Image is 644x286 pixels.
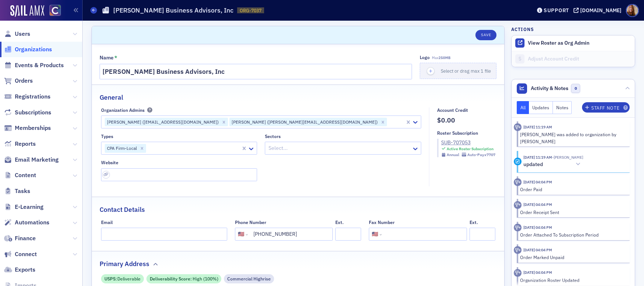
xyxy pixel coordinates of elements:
[523,270,552,275] time: 5/15/2025 04:04 PM
[467,152,495,157] div: Auto-Pay x7707
[523,179,552,185] time: 5/15/2025 04:04 PM
[238,230,244,238] div: 🇺🇸
[10,5,44,17] img: SailAMX
[101,220,113,225] div: Email
[15,266,35,274] span: Exports
[520,186,624,193] div: Order Paid
[101,160,118,165] div: Website
[514,178,522,186] div: Activity
[520,131,624,145] div: [PERSON_NAME] was added to organization by [PERSON_NAME]
[100,205,145,214] h2: Contact Details
[224,274,274,283] div: Commercial Highrise
[265,134,281,139] div: Sectors
[523,161,583,168] button: updated
[441,139,495,147] a: SUB-707053
[447,152,459,157] div: Annual
[15,30,30,38] span: Users
[100,55,114,61] div: Name
[514,224,522,231] div: Activity
[520,254,624,261] div: Order Marked Unpaid
[15,124,51,132] span: Memberships
[335,220,344,225] div: Ext.
[229,118,379,127] div: [PERSON_NAME] ([PERSON_NAME][EMAIL_ADDRESS][DOMAIN_NAME])
[437,130,478,136] div: Roster Subscription
[523,155,552,160] time: 8/21/2025 11:19 AM
[49,5,61,16] img: SailAMX
[235,220,266,225] div: Phone Number
[514,158,522,165] div: Update
[101,134,113,139] div: Types
[4,93,51,101] a: Registrations
[4,108,51,117] a: Subscriptions
[437,107,468,113] div: Account Credit
[523,124,552,130] time: 8/21/2025 11:19 AM
[432,55,450,60] span: Max
[420,55,430,60] div: Logo
[15,77,33,85] span: Orders
[439,55,450,60] span: 250MB
[240,7,262,14] span: ORG-7037
[520,277,624,283] div: Organization Roster Updated
[146,274,221,283] div: Deliverability Score: High (100%)
[4,61,64,69] a: Events & Products
[4,266,35,274] a: Exports
[580,7,622,14] div: [DOMAIN_NAME]
[113,6,233,15] h1: [PERSON_NAME] Business Advisors, Inc
[520,231,624,238] div: Order Attached To Subscription Period
[15,61,64,69] span: Events & Products
[4,234,36,242] a: Finance
[100,93,123,102] h2: General
[520,209,624,216] div: Order Receipt Sent
[470,220,478,225] div: Ext.
[15,156,59,164] span: Email Marketing
[150,275,193,282] span: Deliverability Score :
[523,247,552,252] time: 5/15/2025 04:04 PM
[138,144,146,153] div: Remove CPA Firm-Local
[44,5,61,17] a: View Homepage
[531,85,568,92] span: Activity & Notes
[379,118,387,127] div: Remove Debi Ransick (debi@zickcpa.com)
[514,201,522,209] div: Activity
[528,56,631,62] div: Adjust Account Credit
[4,45,52,54] a: Organizations
[528,40,589,46] button: View Roster as Org Admin
[517,101,529,114] button: All
[553,101,572,114] button: Notes
[437,116,495,125] span: $0.00
[15,218,49,227] span: Automations
[574,8,624,13] button: [DOMAIN_NAME]
[4,140,36,148] a: Reports
[523,161,543,168] h5: updated
[441,68,491,74] span: Select or drag max 1 file
[4,30,30,38] a: Users
[514,269,522,277] div: Activity
[4,250,37,258] a: Connect
[4,156,59,164] a: Email Marketing
[544,7,569,14] div: Support
[523,202,552,207] time: 5/15/2025 04:04 PM
[105,144,138,153] div: CPA Firm-Local
[220,118,228,127] div: Remove Greg Zick (gregz@zickcpa.com)
[591,106,619,110] div: Staff Note
[529,101,553,114] button: Updates
[15,234,36,242] span: Finance
[4,187,30,195] a: Tasks
[4,77,33,85] a: Orders
[511,26,534,32] h4: Actions
[101,274,144,283] div: USPS: Deliverable
[15,171,36,179] span: Content
[15,140,36,148] span: Reports
[104,275,118,282] span: USPS :
[447,147,494,151] div: Active Roster Subscription
[15,93,51,101] span: Registrations
[475,30,496,40] button: Save
[105,118,220,127] div: [PERSON_NAME] ([EMAIL_ADDRESS][DOMAIN_NAME])
[15,45,52,54] span: Organizations
[4,203,44,211] a: E-Learning
[552,155,583,160] span: Anjali Garud
[514,246,522,254] div: Activity
[512,51,635,67] a: Adjust Account Credit
[523,225,552,230] time: 5/15/2025 04:04 PM
[15,187,30,195] span: Tasks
